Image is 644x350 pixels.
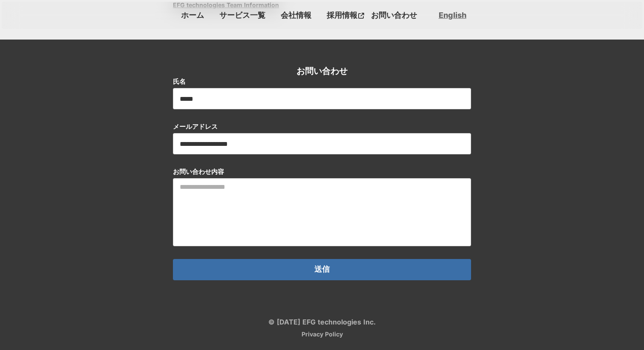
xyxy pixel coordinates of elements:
[173,167,224,176] p: お問い合わせ内容
[173,122,218,131] p: メールアドレス
[439,10,466,20] a: English
[314,265,330,274] p: 送信
[268,319,376,325] p: © [DATE] EFG technologies Inc.
[302,331,343,337] a: Privacy Policy
[178,8,207,22] a: ホーム
[368,8,420,22] a: お問い合わせ
[323,8,368,22] a: 採用情報
[173,77,186,86] p: 氏名
[296,65,348,77] h2: お問い合わせ
[277,8,315,22] a: 会社情報
[173,259,471,280] button: 送信
[173,0,279,9] a: EFG technologies Team Information
[323,8,358,22] p: 採用情報
[216,8,269,22] a: サービス一覧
